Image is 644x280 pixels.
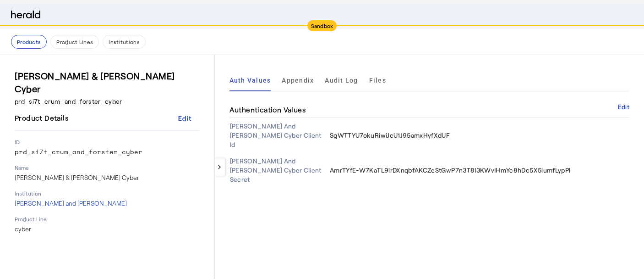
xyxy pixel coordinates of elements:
div: Sandbox [307,20,337,31]
p: cyber [15,224,200,234]
span: AmrTYfE-W7KaTL9irDXnqbfAKCZeStGwP7n3T8I3KWvIHmYc8hDc5X5iumfLypPl [330,166,570,174]
p: Product Line [15,215,200,223]
p: [PERSON_NAME] and [PERSON_NAME] [15,199,200,208]
img: Herald Logo [11,11,40,19]
a: Audit Log [325,69,358,91]
span: Files [369,77,386,84]
p: ID [15,138,200,146]
button: Edit [618,104,629,110]
button: Products [11,35,47,49]
mat-icon: keyboard_arrow_left [215,163,224,171]
a: Files [369,69,386,91]
p: prd_si7t_crum_and_forster_cyber [15,147,200,157]
p: prd_si7t_crum_and_forster_cyber [15,97,200,106]
p: Name [15,164,200,171]
th: [PERSON_NAME] And [PERSON_NAME] Cyber Client Id [229,118,329,153]
span: Appendix [282,77,314,84]
h4: Product Details [15,112,72,123]
h4: Authentication Values [229,104,309,115]
span: Audit Log [325,77,358,84]
p: [PERSON_NAME] & [PERSON_NAME] Cyber [15,173,200,182]
span: Auth Values [229,77,271,84]
span: SgWTTYU7okuRiwiJcU1J95amxHyfXdUF [330,131,450,139]
th: [PERSON_NAME] And [PERSON_NAME] Cyber Client Secret [229,153,329,188]
a: Auth Values [229,69,271,91]
button: Product Lines [50,35,99,49]
h3: [PERSON_NAME] & [PERSON_NAME] Cyber [15,69,200,95]
button: Edit [170,110,200,126]
div: Edit [178,113,191,123]
button: Institutions [103,35,146,49]
a: Appendix [282,69,314,91]
p: Institution [15,190,200,197]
